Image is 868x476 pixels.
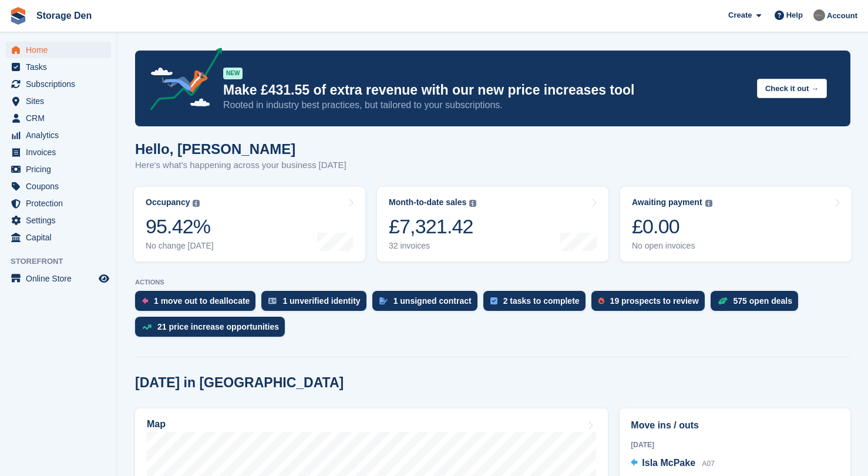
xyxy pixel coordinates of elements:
img: icon-info-grey-7440780725fd019a000dd9b08b2336e03edf1995a4989e88bcd33f0948082b44.svg [469,200,476,207]
img: verify_identity-adf6edd0f0f0b5bbfe63781bf79b02c33cf7c696d77639b501bdc392416b5a36.svg [268,297,277,304]
a: 1 unverified identity [261,291,372,317]
div: 1 move out to deallocate [154,296,250,306]
p: ACTIONS [135,279,850,286]
a: menu [6,59,111,75]
div: Occupancy [146,197,190,207]
a: menu [6,229,111,246]
span: Pricing [26,161,96,177]
div: Awaiting payment [632,197,702,207]
a: menu [6,110,111,126]
div: 1 unsigned contract [393,296,472,306]
a: menu [6,144,111,160]
span: Capital [26,229,96,246]
img: price-adjustments-announcement-icon-8257ccfd72463d97f412b2fc003d46551f7dbcb40ab6d574587a9cd5c0d94... [140,48,223,115]
button: Check it out → [757,79,827,98]
a: 575 open deals [711,291,804,317]
div: 21 price increase opportunities [157,322,279,331]
img: stora-icon-8386f47178a22dfd0bd8f6a31ec36ba5ce8667c1dd55bd0f319d3a0aa187defe.svg [9,7,27,25]
a: 2 tasks to complete [483,291,591,317]
div: [DATE] [631,440,839,450]
div: NEW [223,68,243,79]
a: menu [6,93,111,109]
a: 21 price increase opportunities [135,317,291,343]
span: Online Store [26,270,96,287]
span: Invoices [26,144,96,160]
p: Here's what's happening across your business [DATE] [135,159,346,172]
div: 575 open deals [734,296,792,306]
a: 1 move out to deallocate [135,291,261,317]
div: £7,321.42 [389,214,476,239]
a: Isla McPake A07 [631,456,715,471]
span: Home [26,42,96,58]
a: menu [6,212,111,229]
span: Tasks [26,59,96,75]
a: menu [6,178,111,195]
span: Isla McPake [642,458,695,468]
div: 95.42% [146,214,214,239]
a: menu [6,270,111,287]
div: Month-to-date sales [389,197,466,207]
img: prospect-51fa495bee0391a8d652442698ab0144808aea92771e9ea1ae160a38d050c398.svg [598,297,604,304]
span: Create [728,9,752,21]
span: Sites [26,93,96,109]
img: icon-info-grey-7440780725fd019a000dd9b08b2336e03edf1995a4989e88bcd33f0948082b44.svg [193,200,200,207]
p: Make £431.55 of extra revenue with our new price increases tool [223,82,748,99]
span: Help [786,9,803,21]
div: 1 unverified identity [282,296,360,306]
span: Analytics [26,127,96,143]
a: menu [6,195,111,212]
span: Account [827,10,857,22]
a: Awaiting payment £0.00 No open invoices [620,187,852,262]
span: CRM [26,110,96,126]
span: Coupons [26,178,96,195]
img: Brian Barbour [813,9,825,21]
a: menu [6,42,111,58]
h2: Map [147,419,166,430]
h2: Move ins / outs [631,418,839,433]
span: A07 [702,460,715,468]
span: Settings [26,212,96,229]
img: task-75834270c22a3079a89374b754ae025e5fb1db73e45f91037f5363f120a921f8.svg [490,297,497,304]
h1: Hello, [PERSON_NAME] [135,141,346,157]
a: menu [6,76,111,92]
span: Storefront [11,256,117,267]
img: price_increase_opportunities-93ffe204e8149a01c8c9dc8f82e8f89637d9d84a8eef4429ea346261dce0b2c0.svg [142,324,152,330]
a: Storage Den [32,6,96,25]
span: Protection [26,195,96,212]
div: No open invoices [632,241,712,251]
img: move_outs_to_deallocate_icon-f764333ba52eb49d3ac5e1228854f67142a1ed5810a6f6cc68b1a99e826820c5.svg [142,297,148,304]
a: Month-to-date sales £7,321.42 32 invoices [377,187,608,262]
h2: [DATE] in [GEOGRAPHIC_DATA] [135,375,344,391]
div: 32 invoices [389,241,476,251]
div: £0.00 [632,214,712,239]
a: Preview store [97,271,111,286]
a: menu [6,161,111,177]
img: contract_signature_icon-13c848040528278c33f63329250d36e43548de30e8caae1d1a13099fd9432cc5.svg [379,297,388,304]
a: 1 unsigned contract [372,291,483,317]
a: 19 prospects to review [591,291,711,317]
p: Rooted in industry best practices, but tailored to your subscriptions. [223,99,748,112]
div: 19 prospects to review [610,296,699,306]
a: Occupancy 95.42% No change [DATE] [134,187,365,262]
img: deal-1b604bf984904fb50ccaf53a9ad4b4a5d6e5aea283cecdc64d6e3604feb123c2.svg [718,297,728,305]
div: No change [DATE] [146,241,214,251]
span: Subscriptions [26,76,96,92]
a: menu [6,127,111,143]
img: icon-info-grey-7440780725fd019a000dd9b08b2336e03edf1995a4989e88bcd33f0948082b44.svg [705,200,712,207]
div: 2 tasks to complete [503,296,580,306]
